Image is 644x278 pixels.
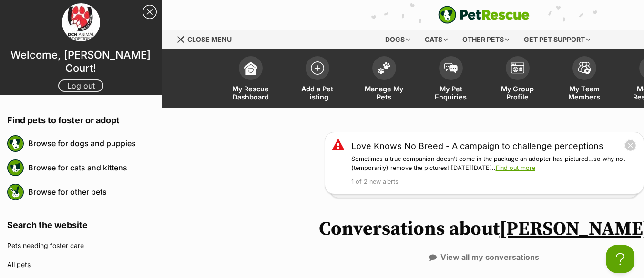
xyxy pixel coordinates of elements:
a: All pets [7,255,154,274]
img: petrescue logo [7,135,24,152]
div: Other pets [456,30,516,49]
a: Browse for dogs and puppies [28,133,154,153]
div: Cats [418,30,454,49]
h4: Find pets to foster or adopt [7,105,154,131]
img: petrescue logo [7,159,24,176]
span: My Pet Enquiries [429,85,472,101]
a: Browse for other pets [28,182,154,202]
img: petrescue logo [7,184,24,200]
span: My Team Members [563,85,606,101]
img: dashboard-icon-eb2f2d2d3e046f16d808141f083e7271f6b2e854fb5c12c21221c1fb7104beca.svg [244,61,257,75]
a: Add a Pet Listing [284,51,351,108]
a: My Team Members [551,51,618,108]
span: Manage My Pets [363,85,406,101]
a: Manage My Pets [351,51,418,108]
img: profile image [62,3,100,41]
a: Find out more [496,164,535,171]
div: Get pet support [517,30,597,49]
a: My Group Profile [484,51,551,108]
a: Love Knows No Breed - A campaign to challenge perceptions [351,139,603,152]
a: My Pet Enquiries [418,51,484,108]
button: close [624,139,636,151]
img: pet-enquiries-icon-7e3ad2cf08bfb03b45e93fb7055b45f3efa6380592205ae92323e6603595dc1f.svg [444,63,458,73]
p: 1 of 2 new alerts [351,178,636,187]
a: Pets needing foster care [7,236,154,255]
img: logo-e224e6f780fb5917bec1dbf3a21bbac754714ae5b6737aabdf751b685950b380.svg [438,6,530,24]
span: My Group Profile [496,85,539,101]
img: add-pet-listing-icon-0afa8454b4691262ce3f59096e99ab1cd57d4a30225e0717b998d2c9b9846f56.svg [311,61,324,75]
a: My Rescue Dashboard [217,51,284,108]
a: Log out [58,79,103,92]
span: My Rescue Dashboard [229,85,272,101]
a: Browse for cats and kittens [28,158,154,178]
h4: Search the website [7,209,154,236]
div: Dogs [378,30,417,49]
span: Close menu [187,35,232,43]
a: View all my conversations [429,253,539,261]
img: team-members-icon-5396bd8760b3fe7c0b43da4ab00e1e3bb1a5d9ba89233759b79545d2d3fc5d0d.svg [578,62,591,74]
a: Menu [176,30,238,47]
img: group-profile-icon-3fa3cf56718a62981997c0bc7e787c4b2cf8bcc04b72c1350f741eb67cf2f40e.svg [511,62,524,74]
span: Add a Pet Listing [296,85,339,101]
p: Sometimes a true companion doesn’t come in the package an adopter has pictured…so why not (tempor... [351,155,636,173]
img: manage-my-pets-icon-02211641906a0b7f246fdf0571729dbe1e7629f14944591b6c1af311fb30b64b.svg [378,62,391,74]
iframe: Help Scout Beacon - Open [606,245,634,273]
a: Close Sidebar [143,5,157,19]
a: PetRescue [438,6,530,24]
